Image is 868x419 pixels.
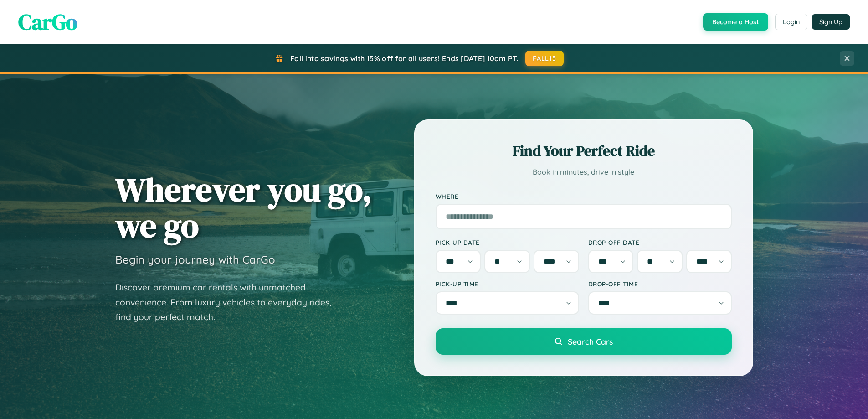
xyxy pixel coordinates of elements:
p: Book in minutes, drive in style [436,166,732,179]
span: Fall into savings with 15% off for all users! Ends [DATE] 10am PT. [290,54,519,63]
label: Pick-up Time [436,280,579,288]
label: Drop-off Date [588,238,732,246]
h2: Find Your Perfect Ride [436,141,732,161]
label: Drop-off Time [588,280,732,288]
button: Sign Up [812,14,850,30]
label: Where [436,192,732,200]
span: Search Cars [568,336,613,347]
button: Login [775,14,807,30]
h3: Begin your journey with CarGo [115,253,275,266]
button: FALL15 [525,51,564,66]
button: Search Cars [436,328,732,355]
span: CarGo [18,7,77,37]
label: Pick-up Date [436,238,579,246]
p: Discover premium car rentals with unmatched convenience. From luxury vehicles to everyday rides, ... [115,280,343,325]
button: Become a Host [703,13,768,31]
h1: Wherever you go, we go [115,171,372,243]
